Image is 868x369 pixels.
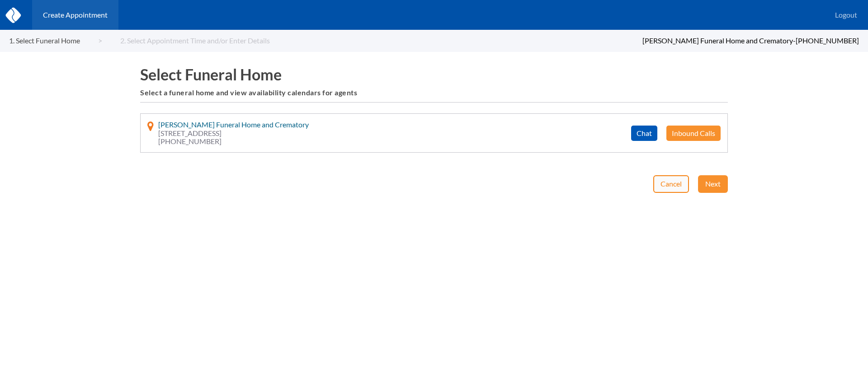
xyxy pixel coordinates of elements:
button: Next [698,175,728,192]
button: Cancel [653,175,689,192]
span: [PHONE_NUMBER] [158,137,309,145]
a: 1. Select Funeral Home [9,37,102,45]
span: [PERSON_NAME] Funeral Home and Crematory - [642,36,796,45]
h1: Select Funeral Home [140,65,728,83]
span: [PHONE_NUMBER] [796,36,859,45]
button: Inbound Calls [666,126,721,141]
h6: Select a funeral home and view availability calendars for agents [140,89,728,97]
span: [PERSON_NAME] Funeral Home and Crematory [158,120,309,129]
button: Chat [631,126,657,141]
span: [STREET_ADDRESS] [158,129,309,137]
